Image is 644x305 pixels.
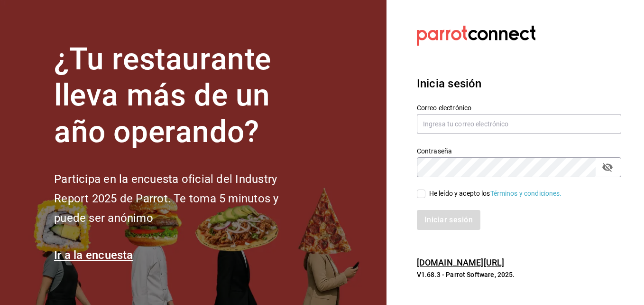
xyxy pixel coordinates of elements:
label: Contraseña [417,147,621,154]
div: He leído y acepto los [429,189,562,199]
label: Correo electrónico [417,104,621,111]
input: Ingresa tu correo electrónico [417,114,621,134]
p: V1.68.3 - Parrot Software, 2025. [417,270,621,279]
a: [DOMAIN_NAME][URL] [417,257,504,267]
h2: Participa en la encuesta oficial del Industry Report 2025 de Parrot. Te toma 5 minutos y puede se... [54,170,310,228]
h1: ¿Tu restaurante lleva más de un año operando? [54,41,310,151]
a: Términos y condiciones. [490,190,562,197]
button: passwordField [599,159,616,175]
a: Ir a la encuesta [54,248,133,262]
h3: Inicia sesión [417,75,621,92]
